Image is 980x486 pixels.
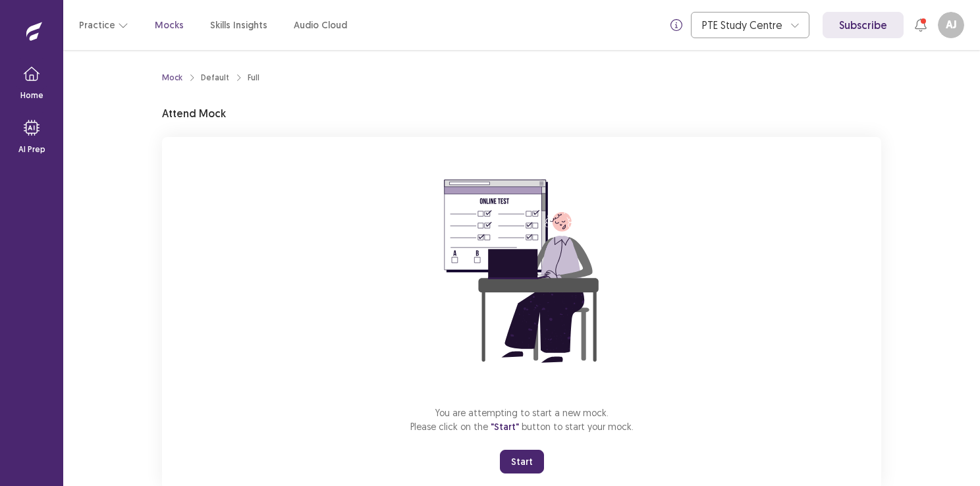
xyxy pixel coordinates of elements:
[162,72,259,84] nav: breadcrumb
[18,144,45,155] p: AI Prep
[162,72,182,84] a: Mock
[665,13,688,37] button: info
[823,12,904,38] a: Subscribe
[79,13,128,37] button: Practice
[294,18,347,32] a: Audio Cloud
[500,450,544,473] button: Start
[410,406,634,434] p: You are attempting to start a new mock. Please click on the button to start your mock.
[210,18,267,32] a: Skills Insights
[162,105,226,121] p: Attend Mock
[201,72,229,84] div: Default
[491,421,519,433] span: "Start"
[403,153,640,390] img: attend-mock
[702,13,784,38] div: PTE Study Centre
[248,72,259,84] div: Full
[20,90,43,101] p: Home
[938,12,964,38] button: AJ
[155,18,184,32] a: Mocks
